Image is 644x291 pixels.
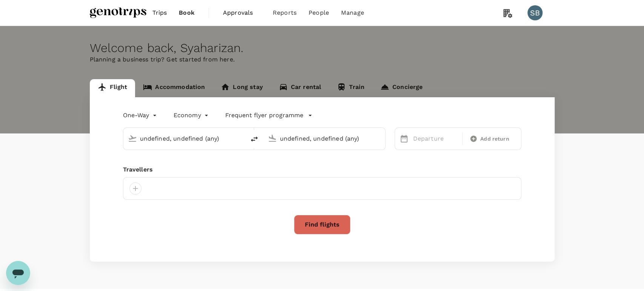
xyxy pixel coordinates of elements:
[223,8,261,17] span: Approvals
[329,79,372,97] a: Train
[309,8,329,17] span: People
[372,79,430,97] a: Concierge
[225,111,303,120] p: Frequent flyer programme
[90,79,135,97] a: Flight
[273,8,297,17] span: Reports
[90,41,555,55] div: Welcome back , Syaharizan .
[527,5,543,20] div: SB
[341,8,364,17] span: Manage
[480,135,509,143] span: Add return
[123,165,521,174] div: Travellers
[179,8,195,17] span: Book
[90,5,146,21] img: Genotrips - ALL
[152,8,167,17] span: Trips
[413,134,458,143] p: Departure
[174,109,210,121] div: Economy
[6,261,30,285] iframe: Button to launch messaging window
[240,138,241,139] button: Open
[380,138,381,139] button: Open
[271,79,329,97] a: Car rental
[140,133,229,144] input: Depart from
[294,215,350,234] button: Find flights
[245,130,263,148] button: delete
[90,55,555,64] p: Planning a business trip? Get started from here.
[213,79,271,97] a: Long stay
[225,111,312,120] button: Frequent flyer programme
[280,133,369,144] input: Going to
[123,109,158,121] div: One-Way
[135,79,213,97] a: Accommodation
